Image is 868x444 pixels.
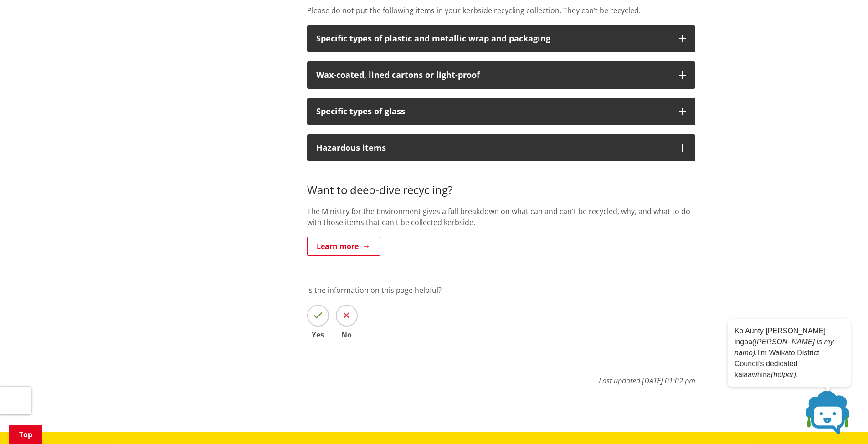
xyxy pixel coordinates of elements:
[9,425,42,444] a: Top
[734,326,844,380] p: Ko Aunty [PERSON_NAME] ingoa I’m Waikato District Council’s dedicated kaiaawhina .
[336,331,358,338] span: No
[307,98,695,125] button: Specific types of glass
[307,237,380,256] a: Learn more
[307,134,695,162] button: Hazardous items
[316,143,670,153] p: Hazardous items
[771,371,796,378] em: (helper)
[316,34,670,43] div: Specific types of plastic and metallic wrap and packaging
[307,366,695,386] p: Last updated [DATE] 01:02 pm
[307,61,695,89] button: Wax-coated, lined cartons or light-proof
[307,206,695,228] p: The Ministry for the Environment gives a full breakdown on what can and can't be recycled, why, a...
[316,107,670,116] p: Specific types of glass
[734,338,834,357] em: ([PERSON_NAME] is my name).
[316,71,670,80] p: Wax-coated, lined cartons or light-proof
[307,25,695,52] button: Specific types of plastic and metallic wrap and packaging
[307,285,695,296] p: Is the information on this page helpful?
[307,5,695,16] p: Please do not put the following items in your kerbside recycling collection. They can’t be recycled.
[307,170,695,197] h3: Want to deep-dive recycling?
[307,331,329,338] span: Yes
